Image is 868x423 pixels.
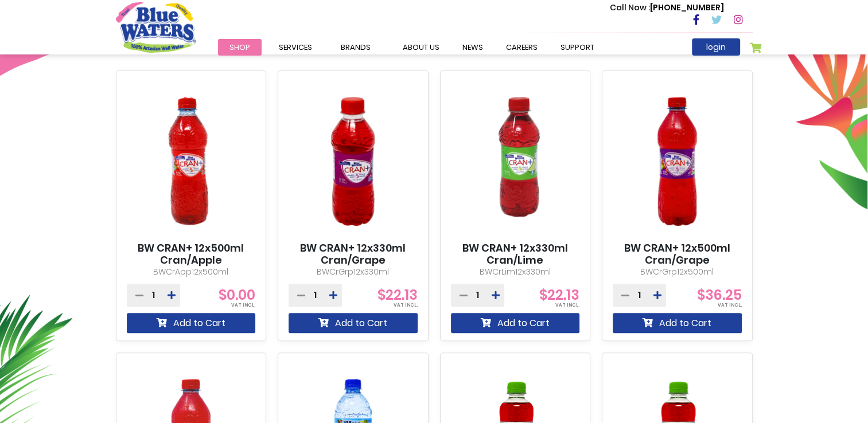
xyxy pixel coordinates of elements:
span: Call Now : [610,2,650,13]
a: login [692,38,740,56]
button: Add to Cart [127,313,256,333]
p: [PHONE_NUMBER] [610,2,724,14]
img: BW CRAN+ 12x500ml Cran/Grape [613,81,742,242]
a: BW CRAN+ 12x500ml Cran/Grape [613,242,742,267]
p: BWCrLim12x330ml [451,266,580,278]
button: Add to Cart [451,313,580,333]
p: BWCrGrp12x500ml [613,266,742,278]
p: BWCrGrp12x330ml [289,266,418,278]
a: BW CRAN+ 12x330ml Cran/Grape [289,242,418,267]
p: BWCrApp12x500ml [127,266,256,278]
span: $36.25 [697,285,742,304]
button: Add to Cart [613,313,742,333]
span: $22.13 [377,285,418,304]
a: BW CRAN+ 12x330ml Cran/Lime [451,242,580,267]
span: $0.00 [219,285,255,304]
span: $22.13 [539,285,579,304]
a: careers [495,39,549,56]
img: BW CRAN+ 12x330ml Cran/Grape [289,81,418,242]
img: BW CRAN+ 12x330ml Cran/Lime [451,81,580,242]
a: store logo [116,2,196,52]
img: BW CRAN+ 12x500ml Cran/Apple [127,81,256,242]
a: support [549,39,606,56]
a: BW CRAN+ 12x500ml Cran/Apple [127,242,256,267]
span: Shop [229,42,250,53]
button: Add to Cart [289,313,418,333]
span: Services [279,42,312,53]
a: News [451,39,495,56]
span: Brands [341,42,371,53]
a: about us [391,39,451,56]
